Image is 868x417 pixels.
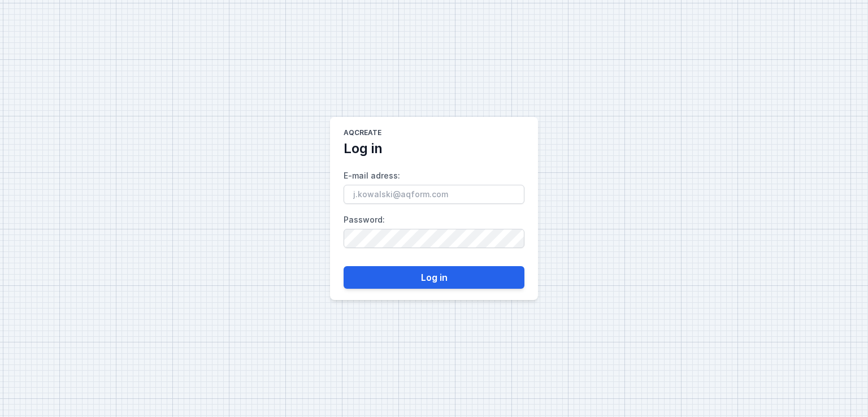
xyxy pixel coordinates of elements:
[344,266,524,289] button: Log in
[344,211,524,248] label: Password :
[344,140,383,158] h2: Log in
[344,229,524,248] input: Password:
[344,167,524,204] label: E-mail adress :
[344,185,524,204] input: E-mail adress:
[344,128,381,140] h1: AQcreate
